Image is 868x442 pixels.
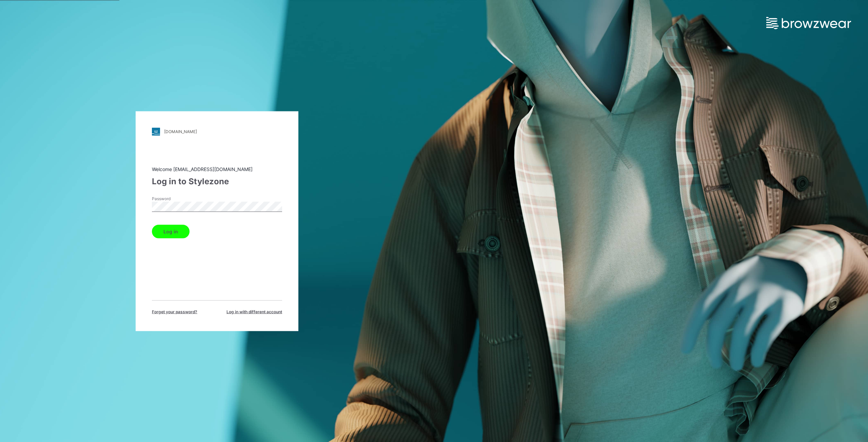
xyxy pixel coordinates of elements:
[152,309,197,315] span: Forget your password?
[152,225,190,238] button: Log in
[226,309,282,315] span: Log in with different account
[766,17,851,29] img: browzwear-logo.e42bd6dac1945053ebaf764b6aa21510.svg
[152,175,282,187] div: Log in to Stylezone
[152,195,199,202] label: Password
[152,165,282,172] div: Welcome [EMAIL_ADDRESS][DOMAIN_NAME]
[152,127,160,135] img: stylezone-logo.562084cfcfab977791bfbf7441f1a819.svg
[164,129,197,134] div: [DOMAIN_NAME]
[152,127,282,135] a: [DOMAIN_NAME]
